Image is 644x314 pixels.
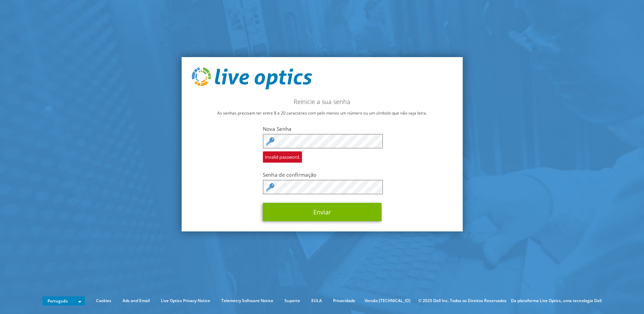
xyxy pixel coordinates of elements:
label: Nova Senha [263,125,382,132]
h2: Reinicie a sua senha [192,98,453,105]
button: Enviar [263,203,382,221]
span: Invalid password. [263,151,302,163]
label: Senha de confirmação [263,171,382,178]
img: live_optics_svg.svg [192,67,312,90]
li: © 2025 Dell Inc. Todos os Direitos Reservados [415,297,510,304]
a: Privacidade [328,297,360,304]
p: As senhas precisam ter entre 8 e 20 caracteres com pelo menos um número ou um símbolo que não sej... [192,109,453,117]
li: Versão [TECHNICAL_ID] [361,297,414,304]
a: Live Optics Privacy Notice [156,297,215,304]
a: Cookies [91,297,116,304]
a: EULA [306,297,327,304]
a: Telemetry Software Notice [216,297,278,304]
li: Da plataforma Live Optics, uma tecnologia Dell [511,297,602,304]
a: Suporte [279,297,305,304]
a: Ads and Email [117,297,155,304]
